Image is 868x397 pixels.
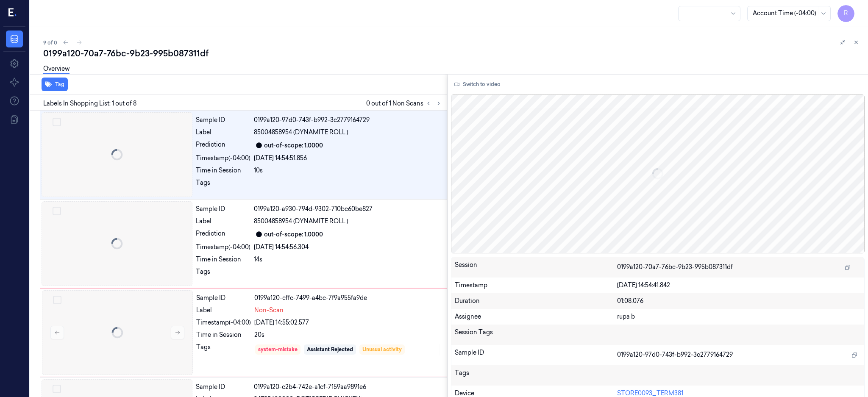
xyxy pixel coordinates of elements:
button: Switch to video [451,78,504,91]
div: 20s [254,330,442,339]
div: 0199a120-70a7-76bc-9b23-995b087311df [43,47,861,59]
span: 0199a120-70a7-76bc-9b23-995b087311df [617,263,733,272]
div: 01:08.076 [617,297,861,305]
div: Prediction [196,229,250,239]
div: Timestamp [455,281,617,290]
div: Time in Session [196,255,250,264]
div: Tags [455,369,617,382]
div: Sample ID [455,348,617,362]
div: Session Tags [455,328,617,341]
button: Select row [53,385,61,393]
div: Sample ID [196,205,250,214]
button: R [837,5,854,22]
div: 14s [254,255,442,264]
div: system-mistake [258,346,298,353]
div: Sample ID [196,294,251,303]
span: Labels In Shopping List: 1 out of 8 [43,99,136,108]
span: 85004858954 (DYNAMITE ROLL ) [254,128,348,137]
div: Unusual activity [362,346,402,353]
span: 9 of 0 [43,39,57,46]
div: rupa b [617,312,861,321]
button: Tag [42,78,68,91]
div: 0199a120-c2b4-742e-a1cf-7159aa9891e6 [254,383,442,391]
div: Label [196,128,250,137]
div: 0199a120-cffc-7499-a4bc-7f9a955fa9de [254,294,442,303]
div: out-of-scope: 1.0000 [264,230,323,239]
div: [DATE] 14:54:56.304 [254,243,442,252]
div: Duration [455,297,617,305]
div: [DATE] 14:54:41.842 [617,281,861,290]
div: Timestamp (-04:00) [196,243,250,252]
div: Label [196,217,250,226]
div: [DATE] 14:54:51.856 [254,154,442,163]
span: 85004858954 (DYNAMITE ROLL ) [254,217,348,226]
div: Assignee [455,312,617,321]
div: 0199a120-a930-794d-9302-710bc60be827 [254,205,442,214]
div: out-of-scope: 1.0000 [264,141,323,150]
div: Time in Session [196,166,250,175]
div: Label [196,306,251,315]
button: Select row [53,207,61,215]
div: Timestamp (-04:00) [196,318,251,327]
div: Session [455,261,617,274]
span: Non-Scan [254,306,284,315]
div: Prediction [196,140,250,150]
div: Assistant Rejected [307,346,353,353]
div: Sample ID [196,116,250,125]
div: Tags [196,178,250,192]
div: Tags [196,343,251,356]
button: Select row [53,296,61,304]
div: 0199a120-97d0-743f-b992-3c2779164729 [254,116,442,125]
div: Sample ID [196,383,250,391]
span: 0 out of 1 Non Scans [366,98,444,108]
div: Time in Session [196,330,251,339]
div: Tags [196,267,250,281]
button: Select row [53,118,61,126]
a: Overview [43,64,70,74]
span: 0199a120-97d0-743f-b992-3c2779164729 [617,350,733,359]
div: 10s [254,166,442,175]
div: Timestamp (-04:00) [196,154,250,163]
div: [DATE] 14:55:02.577 [254,318,442,327]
